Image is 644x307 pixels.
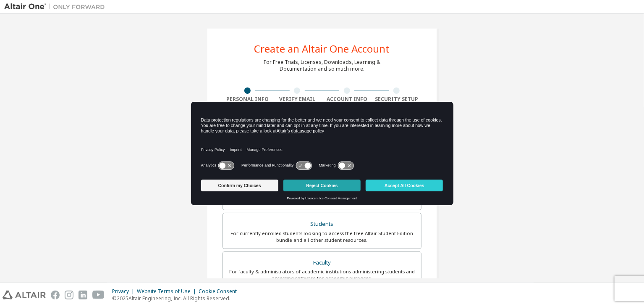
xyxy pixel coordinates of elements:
[264,59,380,72] div: For Free Trials, Licenses, Downloads, Learning & Documentation and so much more.
[112,295,242,302] p: © 2025 Altair Engineering, Inc. All Rights Reserved.
[272,96,322,103] div: Verify Email
[199,288,242,295] div: Cookie Consent
[3,291,46,299] img: altair_logo.svg
[4,3,109,11] img: Altair One
[51,291,60,299] img: facebook.svg
[65,291,73,299] img: instagram.svg
[322,96,372,103] div: Account Info
[228,230,416,243] div: For currently enrolled students looking to access the free Altair Student Edition bundle and all ...
[92,291,105,299] img: youtube.svg
[228,268,416,282] div: For faculty & administrators of academic institutions administering students and accessing softwa...
[112,288,137,295] div: Privacy
[372,96,422,103] div: Security Setup
[228,257,416,269] div: Faculty
[228,218,416,230] div: Students
[79,291,87,299] img: linkedin.svg
[254,44,390,54] div: Create an Altair One Account
[223,96,272,103] div: Personal Info
[137,288,199,295] div: Website Terms of Use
